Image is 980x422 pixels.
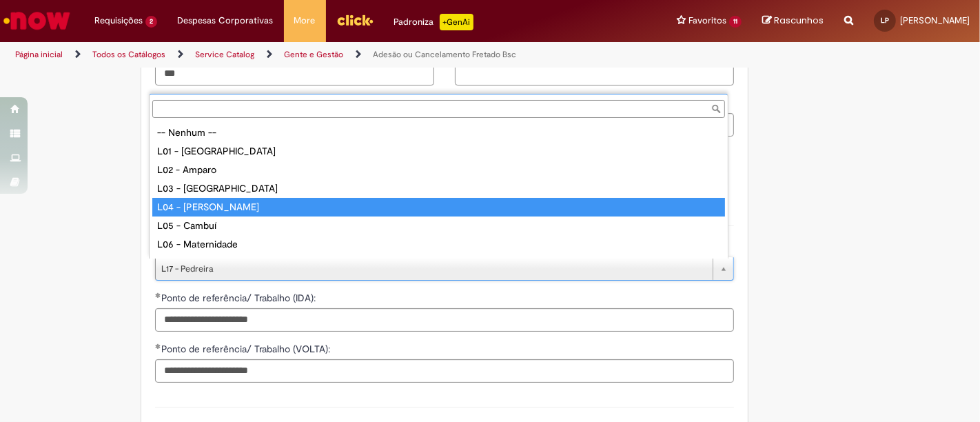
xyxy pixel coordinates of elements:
ul: Linha Utilizada [150,121,728,259]
div: -- Nenhum -- [152,123,725,142]
div: L04 - [PERSON_NAME] [152,198,725,217]
div: L06 - Maternidade [152,235,725,254]
div: L03 - [GEOGRAPHIC_DATA] [152,179,725,198]
div: L05 - Cambuí [152,217,725,235]
div: L01 - [GEOGRAPHIC_DATA] [152,142,725,161]
div: L02 - Amparo [152,161,725,179]
div: L07 - Sumaré [152,254,725,272]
